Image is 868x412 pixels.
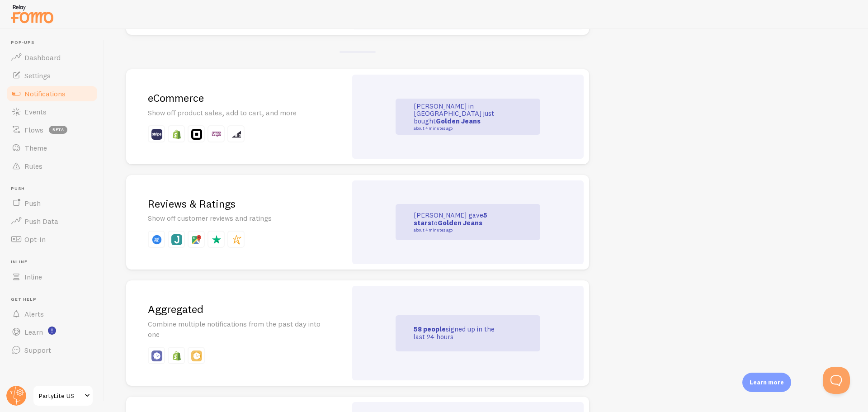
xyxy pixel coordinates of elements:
span: Support [24,346,51,355]
span: Get Help [11,297,99,303]
a: Golden Jeans [438,218,482,227]
a: Push [5,194,99,212]
span: beta [49,126,67,134]
div: Learn more [742,373,791,392]
a: Inline [5,268,99,286]
span: Inline [11,259,99,265]
span: Alerts [24,309,44,318]
p: signed up in the last 24 hours [414,326,504,341]
p: Combine multiple notifications from the past day into one [148,319,325,340]
span: Events [24,107,47,116]
span: Push [24,199,41,208]
strong: Golden Jeans [436,117,481,125]
a: Dashboard [5,48,99,66]
h2: eCommerce [148,91,325,105]
span: Rules [24,161,42,170]
a: eCommerce Show off product sales, add to cart, and more [PERSON_NAME] in [GEOGRAPHIC_DATA] just b... [126,69,589,164]
img: fomo_icons_trustpilot.svg [211,234,222,245]
a: Push Data [5,212,99,230]
small: about 4 minutes ago [414,228,501,232]
img: fomo_icons_page_stream.svg [191,350,202,361]
p: Learn more [750,378,784,387]
a: Alerts [5,305,99,323]
span: Settings [24,71,51,80]
img: fomo_icons_google_review.svg [191,234,202,245]
img: fomo_icons_shopify.svg [171,350,182,361]
span: Opt-In [24,235,46,244]
span: Dashboard [24,53,61,62]
p: [PERSON_NAME] in [GEOGRAPHIC_DATA] just bought [414,103,504,131]
img: fomo_icons_stripe.svg [151,129,162,140]
img: fomo_icons_shopify.svg [171,129,182,140]
svg: <p>Watch New Feature Tutorials!</p> [48,327,56,335]
a: PartyLite US [33,385,94,407]
p: [PERSON_NAME] gave to [414,212,504,232]
span: Push Data [24,217,58,226]
iframe: Help Scout Beacon - Open [823,367,850,394]
img: fomo_icons_big_commerce.svg [231,129,242,140]
span: Flows [24,125,43,134]
span: Pop-ups [11,40,99,46]
a: Support [5,341,99,359]
a: Aggregated Combine multiple notifications from the past day into one 58 peoplesigned up in the la... [126,280,589,386]
a: Theme [5,139,99,157]
img: fomo_icons_stamped.svg [231,234,242,245]
img: fomo_icons_woo_commerce.svg [211,129,222,140]
a: Flows beta [5,121,99,139]
p: Show off product sales, add to cart, and more [148,108,325,118]
h2: Aggregated [148,302,325,316]
a: Settings [5,66,99,85]
small: about 4 minutes ago [414,126,501,131]
strong: 58 people [414,325,446,333]
a: Opt-In [5,230,99,248]
a: Rules [5,157,99,175]
a: Notifications [5,85,99,103]
a: Events [5,103,99,121]
span: Theme [24,143,47,152]
p: Show off customer reviews and ratings [148,213,325,223]
span: Inline [24,272,42,281]
img: fomo_icons_square.svg [191,129,202,140]
span: Notifications [24,89,66,98]
img: fomo_icons_yotpo.svg [151,234,162,245]
span: PartyLite US [39,390,82,401]
a: Learn [5,323,99,341]
img: fomo_icons_custom_roundups.svg [151,350,162,361]
span: Push [11,186,99,192]
a: Reviews & Ratings Show off customer reviews and ratings [PERSON_NAME] gave5 starstoGolden Jeans a... [126,175,589,270]
span: Learn [24,327,43,336]
img: fomo_icons_judgeme.svg [171,234,182,245]
h2: Reviews & Ratings [148,197,325,211]
strong: 5 stars [414,211,487,227]
img: fomo-relay-logo-orange.svg [9,2,55,25]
